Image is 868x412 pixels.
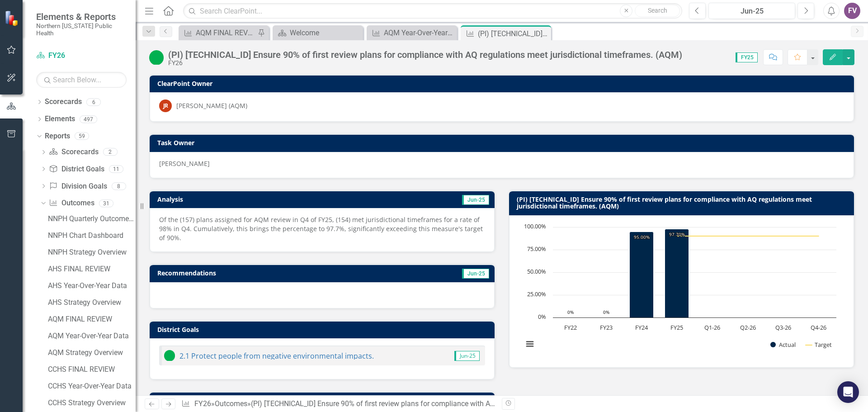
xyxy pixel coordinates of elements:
[567,309,574,315] text: 0%
[159,159,844,168] div: [PERSON_NAME]
[46,396,136,410] a: CCHS Strategy Overview
[168,50,682,60] div: (PI) [TECHNICAL_ID] Ensure 90% of first review plans for compliance with AQ regulations meet juri...
[48,399,136,407] div: CCHS Strategy Overview
[157,326,490,333] h3: District Goals
[45,114,75,124] a: Elements
[75,133,89,140] div: 59
[48,265,136,273] div: AHS FINAL REVIEW
[48,232,136,240] div: NNPH Chart Dashboard
[109,165,123,173] div: 11
[196,27,255,38] div: AQM FINAL REVIEW
[648,7,667,14] span: Search
[571,234,820,238] g: Target, series 2 of 2. Line with 8 data points.
[564,323,577,331] text: FY22
[46,245,136,260] a: NNPH Strategy Overview
[670,323,683,331] text: FY25
[112,182,126,190] div: 8
[48,365,136,374] div: CCHS FINAL REVIEW
[665,229,689,317] path: FY25, 97.7. Actual.
[712,6,792,17] div: Jun-25
[251,399,656,408] div: (PI) [TECHNICAL_ID] Ensure 90% of first review plans for compliance with AQ regulations meet juri...
[179,351,374,361] a: 2.1 Protect people from negative environmental impacts.
[524,338,536,350] button: View chart menu, Chart
[811,323,826,331] text: Q4-26
[103,148,118,156] div: 2
[49,147,98,157] a: Scorecards
[36,11,127,22] span: Elements & Reports
[290,27,361,38] div: Welcome
[837,381,859,403] div: Open Intercom Messenger
[48,248,136,256] div: NNPH Strategy Overview
[159,215,485,242] p: Of the (157) plans assigned for AQM review in Q4 of FY25, (154) met jurisdictional timeframes for...
[181,399,495,409] div: » »
[49,198,94,208] a: Outcomes
[168,60,682,66] div: FY26
[603,309,609,315] text: 0%
[517,196,849,210] h3: (PI) [TECHNICAL_ID] Ensure 90% of first review plans for compliance with AQ regulations meet juri...
[275,27,361,38] a: Welcome
[48,215,136,223] div: NNPH Quarterly Outcomes Report
[99,199,113,207] div: 31
[630,232,654,317] path: FY24, 95. Actual.
[45,131,70,142] a: Reports
[176,101,247,110] div: [PERSON_NAME] (AQM)
[48,332,136,340] div: AQM Year-Over-Year Data
[36,72,127,88] input: Search Below...
[478,28,549,39] div: (PI) [TECHNICAL_ID] Ensure 90% of first review plans for compliance with AQ regulations meet juri...
[635,323,648,331] text: FY24
[183,3,682,19] input: Search ClearPoint...
[46,279,136,293] a: AHS Year-Over-Year Data
[46,329,136,343] a: AQM Year-Over-Year Data
[157,196,317,203] h3: Analysis
[159,99,172,112] div: JR
[46,362,136,377] a: CCHS FINAL REVIEW
[527,245,546,253] text: 75.00%
[46,228,136,243] a: NNPH Chart Dashboard
[600,323,613,331] text: FY23
[49,164,104,175] a: District Goals
[48,382,136,390] div: CCHS Year-Over-Year Data
[157,270,382,276] h3: Recommendations
[164,350,175,361] img: On Target
[48,349,136,357] div: AQM Strategy Overview
[157,80,849,87] h3: ClearPoint Owner
[157,139,849,146] h3: Task Owner
[519,223,844,358] div: Chart. Highcharts interactive chart.
[384,27,455,38] div: AQM Year-Over-Year Data
[45,97,82,107] a: Scorecards
[736,52,758,62] span: FY25
[48,315,136,323] div: AQM FINAL REVIEW
[775,323,791,331] text: Q3-26
[80,115,97,123] div: 497
[462,269,489,279] span: Jun-25
[86,98,101,106] div: 6
[49,181,107,192] a: Division Goals
[770,341,796,349] button: Show Actual
[5,10,20,26] img: ClearPoint Strategy
[46,312,136,327] a: AQM FINAL REVIEW
[634,234,650,240] text: 95.00%
[524,222,546,230] text: 100.00%
[48,282,136,290] div: AHS Year-Over-Year Data
[46,379,136,393] a: CCHS Year-Over-Year Data
[48,298,136,307] div: AHS Strategy Overview
[519,223,841,358] svg: Interactive chart
[462,195,489,205] span: Jun-25
[215,399,247,408] a: Outcomes
[46,346,136,360] a: AQM Strategy Overview
[806,341,832,349] button: Show Target
[538,313,546,321] text: 0%
[46,212,136,226] a: NNPH Quarterly Outcomes Report
[149,50,164,65] img: On Target
[46,295,136,310] a: AHS Strategy Overview
[454,351,480,361] span: Jun-25
[708,3,795,19] button: Jun-25
[36,22,127,37] small: Northern [US_STATE] Public Health
[635,5,680,17] button: Search
[36,51,127,61] a: FY26
[194,399,211,408] a: FY26
[844,3,860,19] button: FV
[669,231,685,237] text: 97.70%
[527,267,546,275] text: 50.00%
